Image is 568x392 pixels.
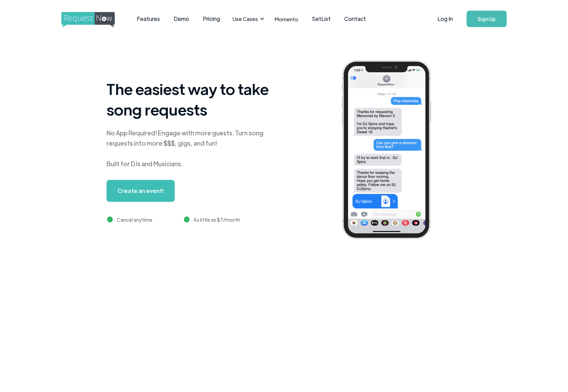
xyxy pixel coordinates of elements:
a: Create an event! [107,180,175,202]
img: green checkmark [107,217,113,222]
a: Pricing [196,8,227,29]
a: Momento [268,9,305,29]
a: SetList [305,8,337,29]
div: No App Required! Engage with more guests. Turn song requests into more $$$, gigs, and fun! Built ... [107,128,278,169]
div: Cancel anytime [117,216,152,224]
img: green checkmark [184,217,190,222]
div: Use Cases [229,8,266,29]
img: iphone screenshot [334,56,449,246]
div: As little as $7/month [194,216,240,224]
img: requestnow logo [61,12,127,28]
a: home [61,12,113,26]
a: Log In [431,7,460,31]
div: Use Cases [233,15,258,23]
a: Features [130,8,167,29]
a: Demo [167,8,196,29]
h1: The easiest way to take song requests [107,78,278,120]
a: Sign Up [467,11,507,27]
a: Contact [337,8,373,29]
